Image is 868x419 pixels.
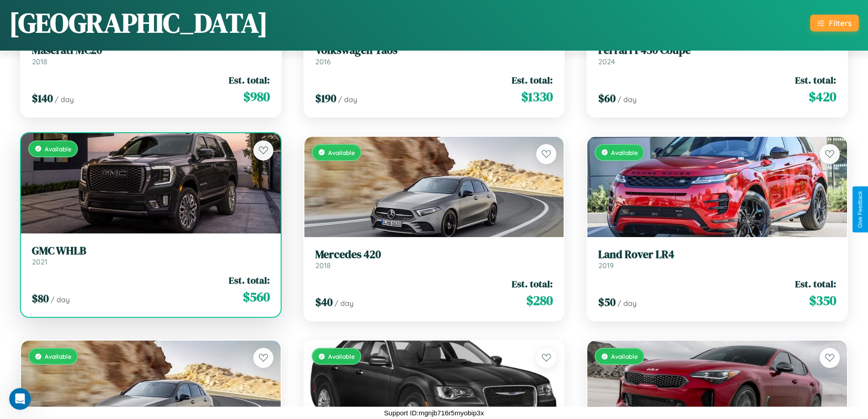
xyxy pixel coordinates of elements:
[32,57,47,66] span: 2018
[32,44,270,57] h3: Maserati MC20
[809,291,836,310] span: $ 350
[9,4,268,41] h1: [GEOGRAPHIC_DATA]
[32,44,270,66] a: Maserati MC202018
[315,261,331,270] span: 2018
[338,95,357,104] span: / day
[243,88,270,106] span: $ 980
[617,299,637,308] span: / day
[328,149,355,156] span: Available
[829,18,852,28] div: Filters
[315,295,333,310] span: $ 40
[32,244,270,258] h3: GMC WHLB
[55,95,74,104] span: / day
[32,257,47,266] span: 2021
[45,352,72,360] span: Available
[315,248,553,261] h3: Mercedes 420
[598,248,836,261] h3: Land Rover LR4
[526,291,553,310] span: $ 280
[617,95,637,104] span: / day
[328,352,355,360] span: Available
[229,274,270,287] span: Est. total:
[795,73,836,87] span: Est. total:
[315,248,553,270] a: Mercedes 4202018
[795,277,836,290] span: Est. total:
[611,149,638,156] span: Available
[598,91,616,106] span: $ 60
[611,352,638,360] span: Available
[598,44,836,57] h3: Ferrari F430 Coupe
[45,145,72,153] span: Available
[243,288,270,306] span: $ 560
[857,191,863,228] div: Give Feedback
[229,73,270,87] span: Est. total:
[315,44,553,66] a: Volkswagen Taos2016
[334,299,354,308] span: / day
[32,91,53,106] span: $ 140
[521,88,553,106] span: $ 1330
[598,248,836,270] a: Land Rover LR42019
[315,57,331,66] span: 2016
[598,44,836,66] a: Ferrari F430 Coupe2024
[51,295,70,304] span: / day
[809,88,836,106] span: $ 420
[810,15,859,31] button: Filters
[32,244,270,267] a: GMC WHLB2021
[9,388,31,410] iframe: Intercom live chat
[315,44,553,57] h3: Volkswagen Taos
[512,73,553,87] span: Est. total:
[315,91,336,106] span: $ 190
[598,295,616,310] span: $ 50
[598,57,615,66] span: 2024
[384,407,484,419] p: Support ID: mgnjb716r5myobip3x
[512,277,553,290] span: Est. total:
[32,291,49,306] span: $ 80
[598,261,614,270] span: 2019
